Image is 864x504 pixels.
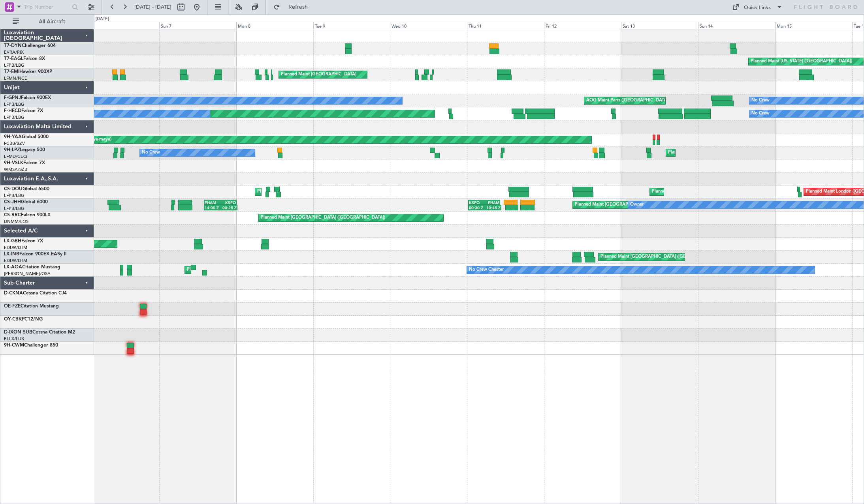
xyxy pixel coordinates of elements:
div: Sun 14 [698,22,775,29]
a: LX-AOACitation Mustang [4,265,60,270]
div: No Crew [142,147,160,159]
span: D-CKNA [4,291,23,296]
a: 9H-CWMChallenger 850 [4,343,58,348]
span: All Aircraft [21,19,83,24]
a: 9H-YAAGlobal 5000 [4,135,49,139]
span: D-IXON SUB [4,330,32,335]
div: [DATE] [96,16,109,22]
a: F-GPNJFalcon 900EX [4,96,51,100]
a: F-HECDFalcon 7X [4,109,43,113]
div: Planned Maint [GEOGRAPHIC_DATA] ([GEOGRAPHIC_DATA]) [257,186,382,198]
span: F-GPNJ [4,96,21,100]
a: FCBB/BZV [4,141,25,146]
div: 14:00 Z [205,205,221,210]
a: CS-DOUGlobal 6500 [4,187,49,191]
a: LFPB/LBG [4,206,24,212]
button: Refresh [270,1,317,13]
span: [DATE] - [DATE] [134,4,171,11]
div: 00:25 Z [220,205,237,210]
div: KSFO [469,200,484,205]
div: EHAM [205,200,220,205]
div: Mon 15 [775,22,852,29]
div: Planned Maint [US_STATE] ([GEOGRAPHIC_DATA]) [751,56,852,67]
div: Wed 10 [390,22,467,29]
a: LFPB/LBG [4,193,24,199]
a: OY-CBKPC12/NG [4,317,43,322]
div: Planned Maint Cannes ([GEOGRAPHIC_DATA]) [668,147,762,159]
a: 9H-VSLKFalcon 7X [4,161,45,165]
span: Refresh [282,4,315,10]
div: 00:30 Z [469,205,485,210]
div: Quick Links [744,4,771,12]
span: CS-JHH [4,200,21,204]
span: LX-AOA [4,265,22,270]
span: OY-CBK [4,317,22,322]
a: LFMN/NCE [4,75,27,81]
a: LFPB/LBG [4,101,24,107]
button: All Aircraft [9,15,86,28]
a: LFMD/CEQ [4,154,27,159]
span: 9H-VSLK [4,161,23,165]
input: Trip Number [24,1,70,13]
div: KSFO [220,200,236,205]
a: CS-JHHGlobal 6000 [4,200,48,204]
a: LFPB/LBG [4,62,24,68]
a: EDLW/DTM [4,245,27,251]
span: 9H-LPZ [4,148,20,152]
div: Planned Maint [GEOGRAPHIC_DATA] ([GEOGRAPHIC_DATA]) [575,199,699,211]
div: No Crew Chester [469,264,504,276]
div: Sun 7 [159,22,236,29]
a: OE-FZECitation Mustang [4,304,59,309]
div: Tue 9 [313,22,390,29]
div: AOG Maint Paris ([GEOGRAPHIC_DATA]) [586,95,669,107]
span: LX-INB [4,252,19,257]
div: Sat 13 [621,22,698,29]
a: 9H-LPZLegacy 500 [4,148,45,152]
span: CS-RRC [4,213,21,217]
span: F-HECD [4,109,21,113]
div: Planned Maint [GEOGRAPHIC_DATA] [281,69,356,81]
a: EVRA/RIX [4,49,24,55]
span: LX-GBH [4,239,21,244]
a: LX-INBFalcon 900EX EASy II [4,252,66,257]
a: T7-DYNChallenger 604 [4,43,56,48]
span: OE-FZE [4,304,21,309]
a: ELLX/LUX [4,336,24,342]
a: D-IXON SUBCessna Citation M2 [4,330,75,335]
a: D-CKNACessna Citation CJ4 [4,291,67,296]
a: LFPB/LBG [4,114,24,120]
div: Planned Maint [GEOGRAPHIC_DATA] ([GEOGRAPHIC_DATA]) [600,251,725,263]
span: T7-EAGL [4,56,23,61]
span: T7-EMI [4,69,19,74]
span: 9H-CWM [4,343,24,348]
a: WMSA/SZB [4,167,27,172]
span: CS-DOU [4,187,23,191]
div: No Crew [751,95,770,107]
div: Planned Maint [GEOGRAPHIC_DATA] ([GEOGRAPHIC_DATA]) [652,186,776,198]
div: Mon 8 [236,22,313,29]
div: EHAM [484,200,500,205]
a: [PERSON_NAME]/QSA [4,271,51,277]
span: T7-DYN [4,43,22,48]
div: Sat 6 [82,22,159,29]
a: LX-GBHFalcon 7X [4,239,43,244]
a: T7-EMIHawker 900XP [4,69,52,74]
button: Quick Links [728,1,787,13]
div: Fri 12 [544,22,621,29]
div: Planned Maint [GEOGRAPHIC_DATA] ([GEOGRAPHIC_DATA]) [261,212,385,224]
span: 9H-YAA [4,135,22,139]
a: DNMM/LOS [4,219,28,225]
div: Thu 11 [467,22,544,29]
div: Planned Maint [GEOGRAPHIC_DATA] ([GEOGRAPHIC_DATA]) [187,264,311,276]
div: No Crew [751,108,770,120]
div: 10:45 Z [485,205,501,210]
div: Owner [630,199,644,211]
a: T7-EAGLFalcon 8X [4,56,45,61]
a: EDLW/DTM [4,258,27,264]
a: CS-RRCFalcon 900LX [4,213,51,217]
